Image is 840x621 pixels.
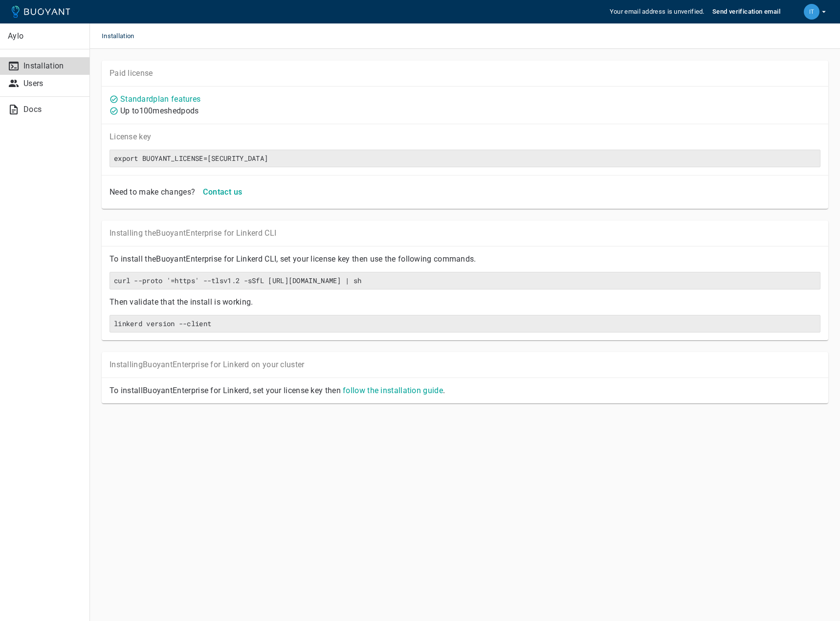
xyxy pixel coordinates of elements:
[203,187,242,197] h4: Contact us
[120,106,199,116] p: Up to 100 meshed pods
[110,254,820,264] p: To install the Buoyant Enterprise for Linkerd CLI, set your license key then use the following co...
[110,386,820,396] p: To install Buoyant Enterprise for Linkerd, set your license key then .
[610,8,705,16] span: Your email address is unverified.
[712,8,780,16] h5: Send verification email
[23,61,82,71] p: Installation
[114,276,816,285] h6: curl --proto '=https' --tlsv1.2 -sSfL [URL][DOMAIN_NAME] | sh
[110,360,820,370] p: Installing Buoyant Enterprise for Linkerd on your cluster
[199,187,246,196] a: Contact us
[114,319,816,328] h6: linkerd version --client
[110,297,820,307] p: Then validate that the install is working.
[8,31,82,41] p: Aylo
[804,4,819,20] img: IT Purchases
[199,183,246,201] button: Contact us
[23,105,82,114] p: Docs
[102,23,146,49] span: Installation
[114,154,816,163] h6: export BUOYANT_LICENSE=[SECURITY_DATA]
[106,183,195,197] div: Need to make changes?
[23,79,82,89] p: Users
[120,94,200,104] a: Standardplan features
[708,4,784,19] button: Send verification email
[343,386,443,395] a: follow the installation guide
[110,68,820,78] p: Paid license
[110,228,820,238] p: Installing the Buoyant Enterprise for Linkerd CLI
[110,132,820,142] p: License key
